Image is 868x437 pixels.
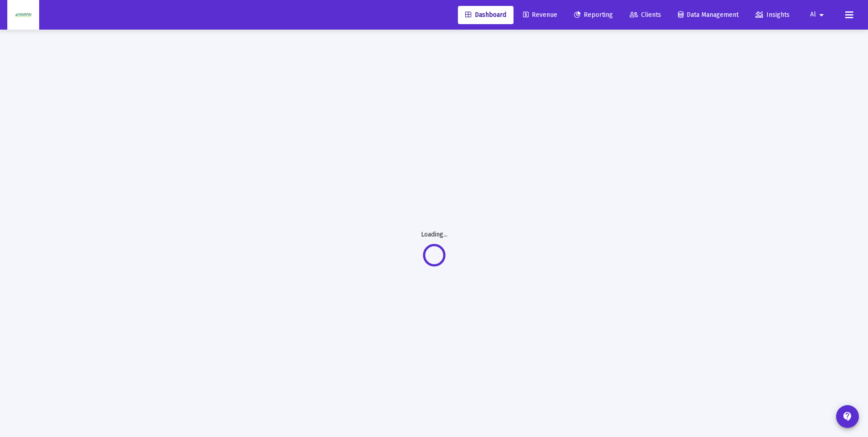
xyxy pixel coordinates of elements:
a: Data Management [671,6,746,24]
a: Clients [622,6,668,24]
span: Reporting [574,11,613,19]
span: Dashboard [465,11,506,19]
span: Data Management [678,11,739,19]
mat-icon: arrow_drop_down [816,6,827,24]
span: Al [810,11,816,19]
span: Clients [630,11,661,19]
a: Reporting [567,6,620,24]
span: Revenue [523,11,557,19]
a: Insights [748,6,797,24]
a: Revenue [516,6,565,24]
span: Insights [755,11,790,19]
img: Dashboard [14,6,32,24]
a: Dashboard [458,6,514,24]
button: Al [799,5,838,24]
mat-icon: contact_support [842,411,853,422]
